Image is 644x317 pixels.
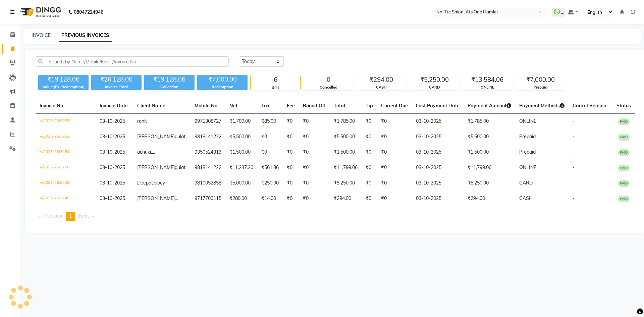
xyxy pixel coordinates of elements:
td: ₹11,237.20 [225,160,257,175]
span: PAID [618,180,630,187]
td: ₹0 [377,114,412,129]
div: Cancelled [304,85,353,90]
span: ... [175,195,178,201]
td: ₹0 [362,114,377,129]
td: 9717700115 [191,191,225,206]
div: ₹7,000.00 [197,75,248,84]
td: ₹0 [299,160,330,175]
span: Payment Amount [468,103,511,109]
td: 03-10-2025 [412,114,464,129]
td: 9350524313 [191,145,225,160]
div: ₹19,128.06 [144,75,195,84]
div: CARD [410,85,459,90]
span: PAID [618,149,630,156]
b: 08047224946 [74,3,103,21]
span: [PERSON_NAME] [137,134,175,140]
td: ₹14.00 [257,191,283,206]
div: 6 [251,75,300,85]
td: 9810052858 [191,175,225,191]
span: - [573,118,575,124]
td: ₹5,250.00 [330,175,362,191]
span: Total [334,103,345,109]
span: Invoice No. [40,103,64,109]
td: ₹294.00 [330,191,362,206]
div: Redemption [197,84,248,90]
span: PAID [618,196,630,202]
td: ₹250.00 [257,175,283,191]
div: Value (Ex. Redemption) [38,84,89,90]
span: gulati [175,164,186,170]
span: achuki [137,149,151,155]
span: - [573,195,575,201]
span: Mobile No. [195,103,219,109]
div: ₹26,128.06 [91,75,142,84]
span: [PERSON_NAME] [137,164,175,170]
div: Bills [251,85,300,90]
span: Client Name [137,103,165,109]
td: 03-10-2025 [412,175,464,191]
td: ₹0 [283,145,299,160]
td: ₹0 [299,145,330,160]
span: Payment Methods [519,103,565,109]
div: 0 [304,75,353,85]
span: CARD [519,180,533,186]
span: Last Payment Date [416,103,460,109]
td: ₹11,799.06 [330,160,362,175]
span: 03-10-2025 [100,180,125,186]
span: - [573,134,575,140]
span: 1 [69,213,72,219]
td: ₹0 [377,145,412,160]
span: PAID [618,165,630,171]
div: ₹7,000.00 [516,75,565,85]
span: Dubey [151,180,165,186]
span: rohit [137,118,147,124]
td: ₹0 [377,191,412,206]
span: Tip [366,103,373,109]
td: ₹0 [299,191,330,206]
td: V/2025-26/3249 [36,175,96,191]
td: ₹5,250.00 [464,175,515,191]
td: ₹0 [299,175,330,191]
td: 9818141222 [191,129,225,145]
span: Round Off [303,103,326,109]
span: Next [79,213,89,219]
span: 03-10-2025 [100,118,125,124]
span: Invoice Date [100,103,128,109]
td: ₹85.00 [257,114,283,129]
td: 03-10-2025 [412,129,464,145]
input: Search by Name/Mobile/Email/Invoice No [36,56,229,67]
td: ₹0 [377,175,412,191]
span: Prepaid [519,134,536,140]
span: CASH [519,195,533,201]
td: ₹1,500.00 [330,145,362,160]
td: 03-10-2025 [412,191,464,206]
td: 9971308727 [191,114,225,129]
td: ₹0 [283,114,299,129]
span: - [573,149,575,155]
td: 03-10-2025 [412,145,464,160]
span: - [573,180,575,186]
td: ₹1,700.00 [225,114,257,129]
td: V/2025-26/3252 [36,129,96,145]
span: .... [151,149,155,155]
td: ₹1,785.00 [464,114,515,129]
div: ₹5,250.00 [410,75,459,85]
span: Previous [44,213,62,219]
td: ₹294.00 [464,191,515,206]
td: 03-10-2025 [412,160,464,175]
span: [PERSON_NAME] [137,195,175,201]
td: ₹1,500.00 [225,145,257,160]
span: Deepa [137,180,151,186]
div: ₹13,584.06 [463,75,512,85]
div: ₹294.00 [357,75,406,85]
td: ₹5,500.00 [464,129,515,145]
td: ₹280.00 [225,191,257,206]
span: Net [229,103,237,109]
span: 03-10-2025 [100,164,125,170]
td: ₹0 [283,160,299,175]
td: ₹5,500.00 [330,129,362,145]
td: V/2025-26/3250 [36,160,96,175]
div: ₹19,128.06 [38,75,89,84]
td: ₹0 [283,191,299,206]
span: 03-10-2025 [100,134,125,140]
